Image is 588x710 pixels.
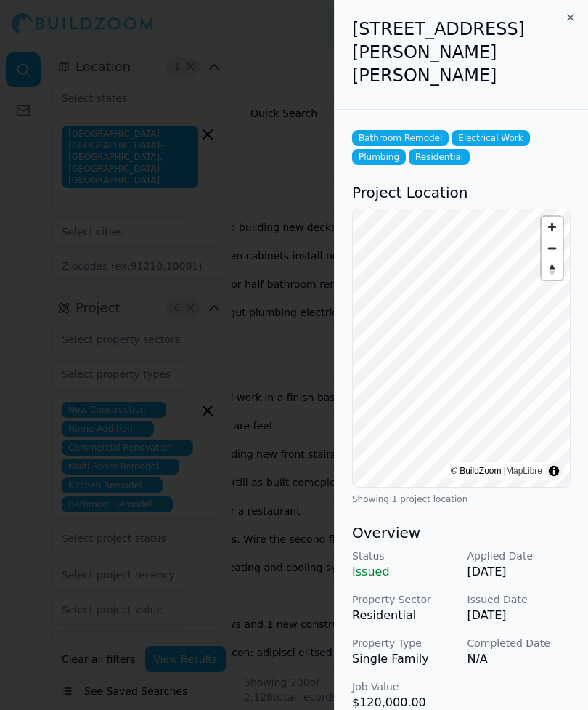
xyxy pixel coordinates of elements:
p: Property Type [352,636,456,650]
p: Issued [352,563,456,581]
p: Applied Date [467,549,571,563]
h3: Project Location [352,182,571,203]
p: [DATE] [467,563,571,581]
h3: Overview [352,523,571,543]
span: Residential [409,149,470,165]
button: Reset bearing to north [542,259,563,280]
p: Residential [352,607,456,624]
div: Showing 1 project location [352,493,571,505]
p: Property Sector [352,592,456,607]
p: Single Family [352,650,456,668]
canvas: Map [353,209,570,487]
p: Job Value [352,679,456,694]
p: N/A [467,650,571,668]
p: Status [352,549,456,563]
summary: Toggle attribution [545,462,563,480]
p: [DATE] [467,607,571,624]
button: Zoom in [542,217,563,238]
p: Issued Date [467,592,571,607]
span: Bathroom Remodel [352,130,449,146]
a: MapLibre [506,466,542,476]
h2: [STREET_ADDRESS][PERSON_NAME][PERSON_NAME] [352,17,571,87]
p: Completed Date [467,636,571,650]
div: © BuildZoom | [451,464,542,478]
span: Electrical Work [452,130,529,146]
span: Plumbing [352,149,406,165]
button: Zoom out [542,238,563,259]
